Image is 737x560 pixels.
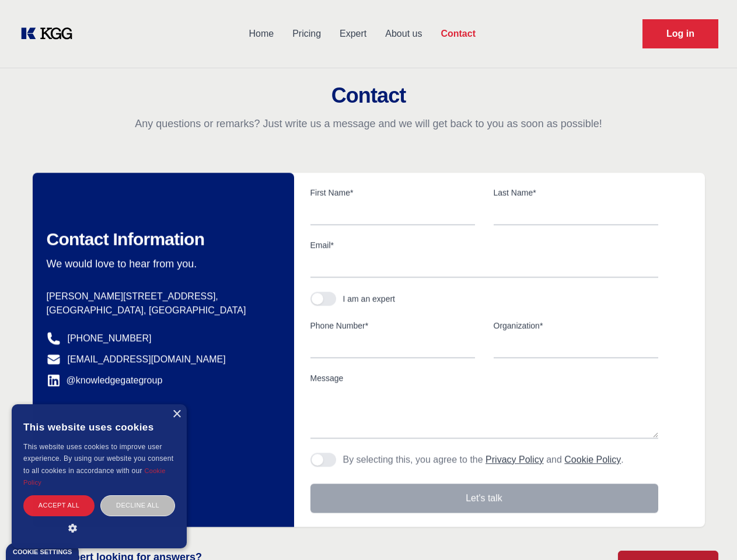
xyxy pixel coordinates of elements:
[642,19,718,48] a: Request Demo
[23,495,95,516] div: Accept all
[310,484,658,513] button: Let's talk
[47,373,163,387] a: @knowledgegategroup
[14,117,723,131] p: Any questions or remarks? Just write us a message and we will get back to you as soon as possible!
[47,289,275,303] p: [PERSON_NAME][STREET_ADDRESS],
[47,229,275,250] h2: Contact Information
[494,320,658,331] label: Organization*
[47,303,275,317] p: [GEOGRAPHIC_DATA], [GEOGRAPHIC_DATA]
[23,413,175,441] div: This website uses cookies
[343,453,624,467] p: By selecting this, you agree to the and .
[23,443,173,475] span: This website uses cookies to improve user experience. By using our website you consent to all coo...
[310,239,658,251] label: Email*
[310,320,475,331] label: Phone Number*
[68,352,226,366] a: [EMAIL_ADDRESS][DOMAIN_NAME]
[19,24,82,43] a: KOL Knowledge Platform: Talk to Key External Experts (KEE)
[330,19,376,49] a: Expert
[172,410,181,419] div: Close
[13,549,72,555] div: Cookie settings
[100,495,175,516] div: Decline all
[494,187,658,198] label: Last Name*
[283,19,330,49] a: Pricing
[431,19,485,49] a: Contact
[68,331,152,345] a: [PHONE_NUMBER]
[239,19,283,49] a: Home
[343,293,396,304] div: I am an expert
[564,454,621,464] a: Cookie Policy
[679,504,737,560] iframe: Chat Widget
[47,257,275,271] p: We would love to hear from you.
[14,84,723,107] h2: Contact
[310,372,658,384] label: Message
[376,19,431,49] a: About us
[310,187,475,198] label: First Name*
[485,454,544,464] a: Privacy Policy
[23,467,166,486] a: Cookie Policy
